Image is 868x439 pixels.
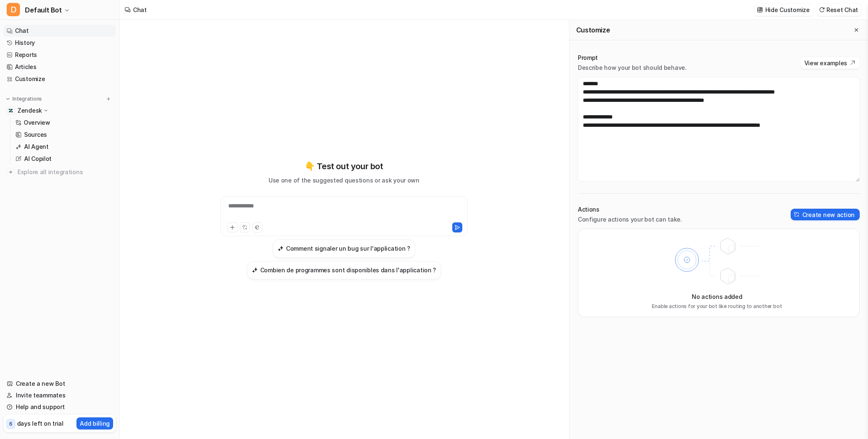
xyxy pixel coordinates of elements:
[578,205,682,214] p: Actions
[576,26,610,34] h2: Customize
[273,239,415,258] button: Comment signaler un bug sur l'application ?Comment signaler un bug sur l'application ?
[17,165,113,179] span: Explore all integrations
[12,141,116,153] a: AI Agent
[3,390,116,401] a: Invite teammates
[3,37,116,49] a: History
[247,261,441,279] button: Combien de programmes sont disponibles dans l'application ?Combien de programmes sont disponibles...
[3,49,116,61] a: Reports
[106,96,111,102] img: menu_add.svg
[819,7,825,13] img: reset
[8,108,13,113] img: Zendesk
[24,131,47,139] p: Sources
[260,266,436,274] h3: Combien de programmes sont disponibles dans l'application ?
[12,153,116,165] a: AI Copilot
[80,419,110,428] p: Add billing
[652,303,782,310] p: Enable actions for your bot like routing to another bot
[794,212,800,217] img: create-action-icon.svg
[3,25,116,37] a: Chat
[12,96,42,102] p: Integrations
[5,96,11,102] img: expand menu
[12,117,116,128] a: Overview
[7,168,15,176] img: explore all integrations
[24,143,49,151] p: AI Agent
[851,25,861,35] button: Close flyout
[3,378,116,390] a: Create a new Bot
[9,420,12,428] p: 6
[7,3,20,16] span: D
[791,209,860,220] button: Create new action
[25,4,62,16] span: Default Bot
[76,417,113,429] button: Add billing
[24,118,50,127] p: Overview
[12,129,116,141] a: Sources
[278,245,284,252] img: Comment signaler un bug sur l'application ?
[578,215,682,224] p: Configure actions your bot can take.
[578,54,687,62] p: Prompt
[755,4,813,16] button: Hide Customize
[800,57,860,69] button: View examples
[3,401,116,413] a: Help and support
[3,61,116,73] a: Articles
[286,244,410,253] h3: Comment signaler un bug sur l'application ?
[17,419,64,428] p: days left on trial
[765,5,810,14] p: Hide Customize
[692,292,742,301] p: No actions added
[305,160,383,173] p: 👇 Test out your bot
[3,95,44,103] button: Integrations
[269,176,419,185] p: Use one of the suggested questions or ask your own
[578,64,687,72] p: Describe how your bot should behave.
[24,155,52,163] p: AI Copilot
[3,73,116,85] a: Customize
[757,7,763,13] img: customize
[17,106,42,115] p: Zendesk
[252,267,258,273] img: Combien de programmes sont disponibles dans l'application ?
[133,5,147,14] div: Chat
[3,166,116,178] a: Explore all integrations
[816,4,861,16] button: Reset Chat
